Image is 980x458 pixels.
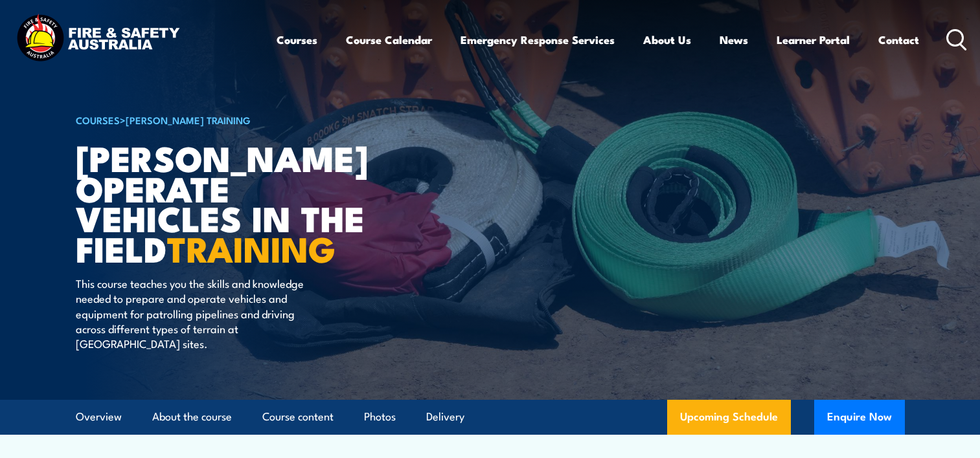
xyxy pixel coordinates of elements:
a: Delivery [426,400,464,434]
a: Course content [262,400,334,434]
a: Overview [76,400,122,434]
a: About the course [152,400,232,434]
a: Course Calendar [346,23,432,57]
a: Contact [878,23,919,57]
a: COURSES [76,113,120,127]
button: Enquire Now [814,400,905,435]
a: Courses [277,23,317,57]
a: Emergency Response Services [461,23,615,57]
a: Learner Portal [777,23,850,57]
a: About Us [643,23,691,57]
strong: TRAINING [167,221,336,274]
a: Photos [364,400,396,434]
a: News [720,23,748,57]
h6: > [76,112,396,127]
p: This course teaches you the skills and knowledge needed to prepare and operate vehicles and equip... [76,276,312,351]
a: [PERSON_NAME] Training [126,113,251,127]
a: Upcoming Schedule [667,400,791,435]
h1: [PERSON_NAME] Operate Vehicles in the Field [76,142,396,263]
